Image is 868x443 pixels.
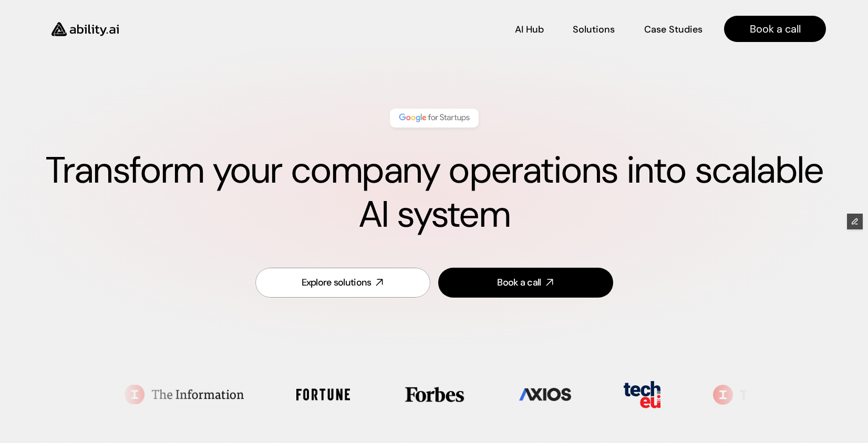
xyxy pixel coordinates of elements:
[497,276,541,289] div: Book a call
[750,22,801,36] p: Book a call
[573,20,615,38] a: Solutions
[847,214,863,229] button: Edit Framer Content
[515,23,544,36] p: AI Hub
[644,20,703,38] a: Case Studies
[133,16,826,42] nav: Main navigation
[573,23,615,36] p: Solutions
[438,268,613,298] a: Book a call
[515,20,544,38] a: AI Hub
[644,23,702,36] p: Case Studies
[724,16,826,42] a: Book a call
[302,276,371,289] div: Explore solutions
[255,268,430,298] a: Explore solutions
[42,149,826,237] h1: Transform your company operations into scalable AI system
